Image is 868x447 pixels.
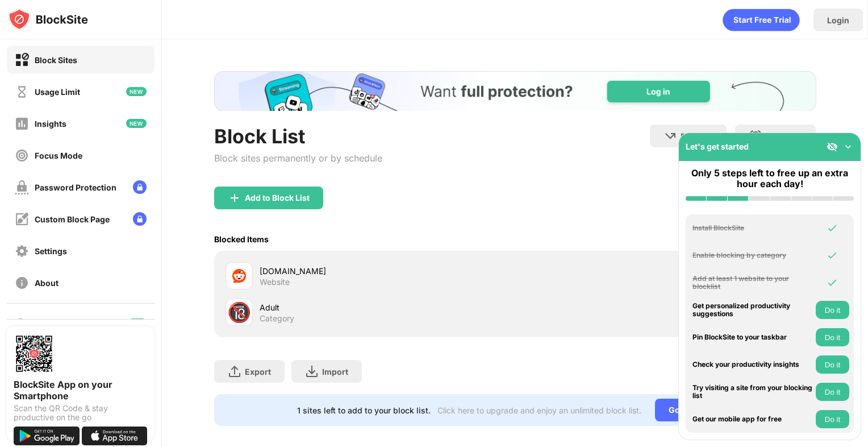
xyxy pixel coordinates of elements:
[35,151,82,160] div: Focus Mode
[35,87,80,97] div: Usage Limit
[816,301,849,319] button: Do it
[14,317,27,331] img: blocking-icon.svg
[133,212,147,226] img: lock-menu.svg
[692,361,813,369] div: Check your productivity insights
[245,193,310,202] div: Add to Block List
[15,117,29,131] img: insights-off.svg
[692,224,813,232] div: Install BlockSite
[827,141,838,152] img: eye-not-visible.svg
[260,265,515,277] div: [DOMAIN_NAME]
[692,384,813,400] div: Try visiting a site from your blocking list
[842,141,854,152] img: omni-setup-toggle.svg
[15,85,29,99] img: time-usage-off.svg
[260,313,294,324] div: Category
[35,119,66,129] div: Insights
[14,379,148,402] div: BlockSite App on your Smartphone
[692,302,813,318] div: Get personalized productivity suggestions
[681,131,713,141] div: Redirect
[82,427,148,445] img: download-on-the-app-store.svg
[15,180,29,194] img: password-protection-off.svg
[827,222,838,234] img: omni-check.svg
[35,55,77,65] div: Block Sites
[35,246,67,256] div: Settings
[214,71,816,111] iframe: Banner
[260,301,515,313] div: Adult
[15,212,29,226] img: customize-block-page-off.svg
[692,415,813,423] div: Get our mobile app for free
[8,8,88,31] img: logo-blocksite.svg
[816,410,849,428] button: Do it
[214,125,382,148] div: Block List
[655,399,733,421] div: Go Unlimited
[816,328,849,346] button: Do it
[322,367,348,376] div: Import
[35,214,110,224] div: Custom Block Page
[686,168,854,189] div: Only 5 steps left to free up an extra hour each day!
[723,9,800,31] div: animation
[692,333,813,341] div: Pin BlockSite to your taskbar
[14,427,80,445] img: get-it-on-google-play.svg
[297,405,431,415] div: 1 sites left to add to your block list.
[15,148,29,163] img: focus-off.svg
[827,277,838,288] img: omni-check.svg
[214,234,269,244] div: Blocked Items
[14,333,55,374] img: options-page-qr-code.png
[227,301,251,324] div: 🔞
[766,131,802,141] div: Schedule
[260,277,290,287] div: Website
[126,87,147,96] img: new-icon.svg
[133,180,147,194] img: lock-menu.svg
[437,405,641,415] div: Click here to upgrade and enjoy an unlimited block list.
[15,53,29,67] img: block-on.svg
[692,251,813,259] div: Enable blocking by category
[827,15,849,25] div: Login
[214,152,382,164] div: Block sites permanently or by schedule
[686,142,749,151] div: Let's get started
[14,404,148,422] div: Scan the QR Code & stay productive on the go
[816,383,849,401] button: Do it
[35,183,116,192] div: Password Protection
[816,355,849,374] button: Do it
[232,269,246,283] img: favicons
[827,250,838,261] img: omni-check.svg
[245,367,271,376] div: Export
[35,278,59,288] div: About
[692,275,813,291] div: Add at least 1 website to your blocklist
[126,119,147,128] img: new-icon.svg
[15,276,29,290] img: about-off.svg
[15,244,29,258] img: settings-off.svg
